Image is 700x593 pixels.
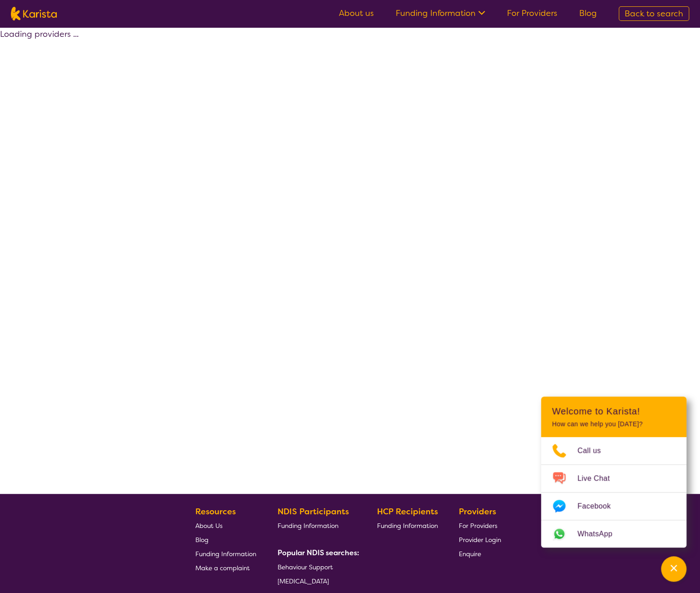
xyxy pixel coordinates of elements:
button: Channel Menu [661,556,686,582]
span: Make a complaint [195,564,250,572]
a: Make a complaint [195,561,256,575]
a: Funding Information [278,518,356,533]
a: Blog [579,8,597,19]
span: Call us [577,444,612,457]
div: Channel Menu [541,397,686,548]
a: About us [339,8,374,19]
ul: Choose channel [541,437,686,548]
span: About Us [195,522,223,530]
b: Popular NDIS searches: [278,548,359,558]
span: Funding Information [377,522,437,530]
span: [MEDICAL_DATA] [278,577,329,585]
span: Provider Login [459,536,501,544]
span: Enquire [459,550,481,558]
b: Providers [459,506,496,517]
span: WhatsApp [577,527,623,541]
a: Web link opens in a new tab. [541,520,686,548]
h2: Welcome to Karista! [552,406,675,417]
a: For Providers [459,518,501,533]
span: Funding Information [278,522,338,530]
span: Funding Information [195,550,256,558]
span: Back to search [625,8,683,19]
span: Behaviour Support [278,563,333,571]
p: How can we help you [DATE]? [552,420,675,428]
a: Provider Login [459,533,501,547]
img: Karista logo [11,7,57,20]
span: Blog [195,536,209,544]
span: For Providers [459,522,497,530]
b: Resources [195,506,236,517]
a: Blog [195,533,256,547]
a: Funding Information [396,8,485,19]
a: [MEDICAL_DATA] [278,574,356,588]
a: Funding Information [377,518,437,533]
span: Facebook [577,499,621,513]
a: For Providers [507,8,557,19]
a: Funding Information [195,547,256,561]
a: Behaviour Support [278,560,356,574]
span: Live Chat [577,472,621,485]
a: Back to search [619,6,689,21]
a: About Us [195,518,256,533]
b: HCP Recipients [377,506,437,517]
b: NDIS Participants [278,506,349,517]
a: Enquire [459,547,501,561]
